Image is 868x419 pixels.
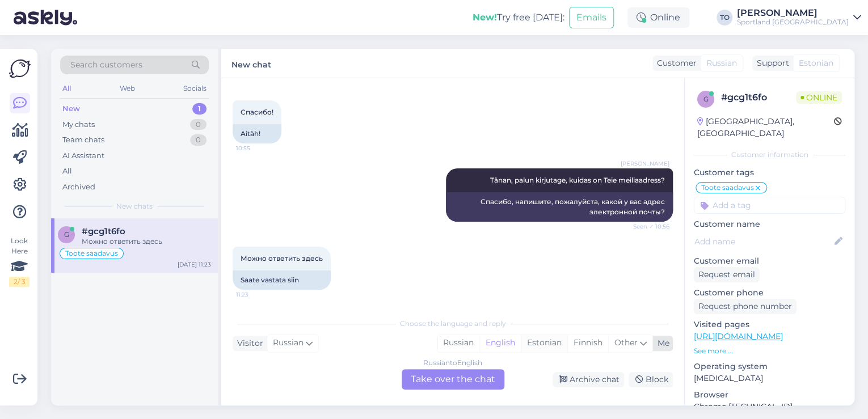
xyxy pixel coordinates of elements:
div: Estonian [521,335,567,352]
div: TO [717,10,732,26]
div: Russian to English [423,358,482,368]
label: New chat [231,56,271,71]
img: Askly Logo [9,58,31,79]
div: Спасибо, напишите, пожалуйста, какой у вас адрес электронной почты? [446,192,673,222]
p: Chrome [TECHNICAL_ID] [694,401,845,413]
p: Visited pages [694,319,845,331]
div: Socials [181,81,209,96]
div: Aitäh! [233,124,281,143]
div: Sportland [GEOGRAPHIC_DATA] [737,18,849,27]
input: Add a tag [694,197,845,214]
p: [MEDICAL_DATA] [694,373,845,384]
span: Online [796,91,842,104]
span: 10:55 [236,144,279,153]
span: Other [614,337,638,348]
span: g [64,230,69,239]
div: 0 [190,119,207,130]
p: Customer name [694,218,845,230]
a: [PERSON_NAME]Sportland [GEOGRAPHIC_DATA] [737,9,861,27]
span: Toote saadavus [701,184,754,191]
span: Toote saadavus [65,250,118,257]
b: New! [473,12,497,23]
div: [PERSON_NAME] [737,9,849,18]
p: Operating system [694,361,845,373]
div: Take over the chat [402,369,504,390]
div: Archived [62,181,95,193]
div: [DATE] 11:23 [178,260,211,269]
span: g [703,95,709,103]
div: Customer [652,57,697,69]
a: [URL][DOMAIN_NAME] [694,331,783,341]
div: Saate vastata siin [233,270,331,290]
div: 2 / 3 [9,277,30,287]
div: Try free [DATE]: [473,11,564,24]
div: Block [629,372,673,387]
span: [PERSON_NAME] [621,159,669,168]
span: Спасибо! [241,108,273,116]
button: Emails [569,7,614,28]
span: Russian [273,337,304,349]
input: Add name [694,235,832,248]
p: Customer phone [694,287,845,299]
div: Customer information [694,150,845,160]
div: Finnish [567,335,608,352]
div: English [479,335,521,352]
div: Archive chat [553,372,624,387]
div: # gcg1t6fo [721,91,796,104]
div: Look Here [9,236,30,287]
span: #gcg1t6fo [82,226,125,236]
div: 0 [190,134,207,146]
span: Estonian [799,57,833,69]
div: Web [117,81,137,96]
div: Me [653,337,669,349]
div: New [62,103,80,115]
span: New chats [116,201,153,211]
div: Request email [694,267,760,282]
div: All [62,166,72,177]
p: Browser [694,389,845,401]
p: See more ... [694,346,845,356]
div: Можно ответить здесь [82,236,211,247]
div: My chats [62,119,95,130]
div: Team chats [62,134,104,146]
div: Russian [437,335,479,352]
span: Russian [706,57,737,69]
div: Support [752,57,789,69]
div: AI Assistant [62,150,104,162]
span: 11:23 [236,290,279,299]
div: 1 [192,103,207,115]
div: Online [627,7,689,28]
div: Request phone number [694,299,797,314]
span: Tänan, palun kirjutage, kuidas on Teie meiliaadress? [490,176,665,184]
span: Seen ✓ 10:56 [627,222,669,231]
p: Customer email [694,255,845,267]
span: Можно ответить здесь [241,254,323,263]
span: Search customers [70,59,142,71]
div: Visitor [233,337,263,349]
p: Customer tags [694,167,845,179]
div: [GEOGRAPHIC_DATA], [GEOGRAPHIC_DATA] [697,116,834,139]
div: All [60,81,73,96]
div: Choose the language and reply [233,319,673,329]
